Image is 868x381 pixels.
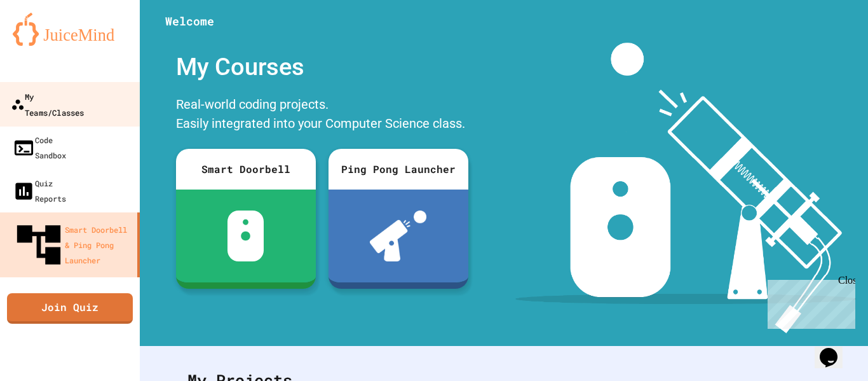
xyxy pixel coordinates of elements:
div: Quiz Reports [13,176,66,206]
a: Join Quiz [7,293,133,324]
div: My Courses [170,43,475,92]
iframe: chat widget [763,275,855,329]
div: Real-world coding projects. Easily integrated into your Computer Science class. [170,92,475,139]
div: My Teams/Classes [11,88,84,120]
iframe: chat widget [815,330,855,368]
img: logo-orange.svg [13,13,127,46]
div: Code Sandbox [13,132,66,163]
img: banner-image-my-projects.png [515,43,856,333]
div: Smart Doorbell & Ping Pong Launcher [13,219,132,271]
img: ppl-with-ball.png [370,211,426,261]
div: Chat with us now!Close [5,5,88,81]
img: sdb-white.svg [227,211,264,261]
div: Smart Doorbell [176,149,316,190]
div: Ping Pong Launcher [329,149,468,190]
